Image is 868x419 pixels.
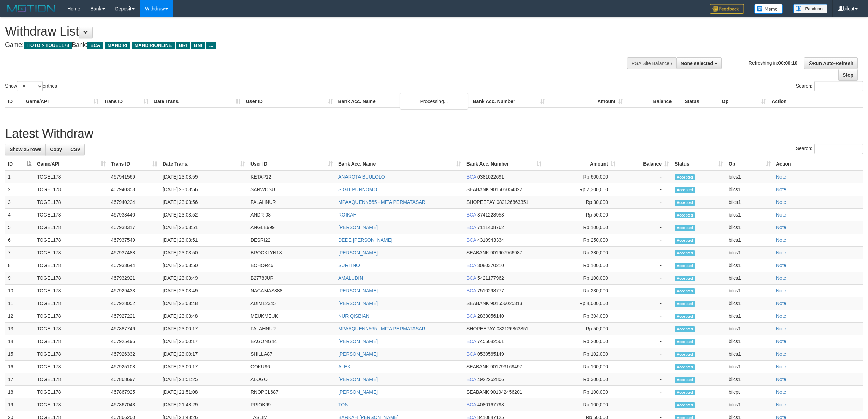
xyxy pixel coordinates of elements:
[66,144,85,155] a: CSV
[206,42,216,49] span: ...
[675,390,695,395] span: Accepted
[160,361,248,373] td: [DATE] 23:00:17
[338,351,378,357] a: [PERSON_NAME]
[776,250,786,256] a: Note
[776,225,786,230] a: Note
[544,259,618,272] td: Rp 100,000
[108,183,160,196] td: 467940353
[726,373,773,386] td: bilcs1
[338,288,378,293] a: [PERSON_NAME]
[160,234,248,247] td: [DATE] 23:03:51
[544,323,618,335] td: Rp 50,000
[5,373,34,386] td: 17
[681,61,713,66] span: None selected
[160,196,248,209] td: [DATE] 23:03:56
[726,297,773,310] td: bilcs1
[10,147,41,152] span: Show 25 rows
[796,81,863,91] label: Search:
[108,234,160,247] td: 467937549
[754,4,783,14] img: Button%20Memo.svg
[34,373,108,386] td: TOGEL178
[5,183,34,196] td: 2
[336,95,470,108] th: Bank Acc. Name
[160,158,248,170] th: Date Trans.: activate to sort column ascending
[675,200,695,206] span: Accepted
[618,196,672,209] td: -
[5,310,34,323] td: 12
[101,95,151,108] th: Trans ID
[544,183,618,196] td: Rp 2,300,000
[726,234,773,247] td: bilcs1
[248,335,336,348] td: BAGONG44
[544,361,618,373] td: Rp 100,000
[675,212,695,218] span: Accepted
[726,209,773,221] td: bilcs1
[477,263,504,268] span: Copy 3080370210 to clipboard
[132,42,175,49] span: MANDIRIONLINE
[248,373,336,386] td: ALOGO
[672,158,726,170] th: Status: activate to sort column ascending
[726,183,773,196] td: bilcs1
[776,364,786,369] a: Note
[108,221,160,234] td: 467938317
[34,310,108,323] td: TOGEL178
[466,288,476,293] span: BCA
[618,373,672,386] td: -
[477,339,504,344] span: Copy 7455082561 to clipboard
[490,187,522,192] span: Copy 901505054822 to clipboard
[544,272,618,285] td: Rp 100,000
[34,196,108,209] td: TOGEL178
[108,335,160,348] td: 467925496
[248,285,336,297] td: NAGAMAS888
[726,247,773,259] td: bilcs1
[544,196,618,209] td: Rp 30,000
[497,199,528,205] span: Copy 082126863351 to clipboard
[675,314,695,319] span: Accepted
[544,158,618,170] th: Amount: activate to sort column ascending
[544,221,618,234] td: Rp 100,000
[108,247,160,259] td: 467937488
[160,247,248,259] td: [DATE] 23:03:50
[87,42,103,49] span: BCA
[548,95,626,108] th: Amount
[23,95,101,108] th: Game/API
[160,348,248,361] td: [DATE] 23:00:17
[34,348,108,361] td: TOGEL178
[248,247,336,259] td: BROCKLYN18
[618,310,672,323] td: -
[336,158,464,170] th: Bank Acc. Name: activate to sort column ascending
[726,196,773,209] td: bilcs1
[176,42,190,49] span: BRI
[544,247,618,259] td: Rp 380,000
[776,326,786,331] a: Note
[477,288,504,293] span: Copy 7510298777 to clipboard
[776,174,786,180] a: Note
[675,225,695,231] span: Accepted
[776,402,786,407] a: Note
[160,373,248,386] td: [DATE] 21:51:25
[248,221,336,234] td: ANGLE999
[477,351,504,357] span: Copy 0530565149 to clipboard
[248,297,336,310] td: ADIM12345
[618,386,672,398] td: -
[544,310,618,323] td: Rp 304,000
[160,398,248,411] td: [DATE] 21:48:29
[108,259,160,272] td: 467933644
[160,259,248,272] td: [DATE] 23:03:50
[477,377,504,382] span: Copy 4922262806 to clipboard
[618,209,672,221] td: -
[627,57,676,69] div: PGA Site Balance /
[338,301,378,306] a: [PERSON_NAME]
[5,196,34,209] td: 3
[466,364,489,369] span: SEABANK
[5,234,34,247] td: 6
[726,310,773,323] td: bilcs1
[544,234,618,247] td: Rp 250,000
[466,212,476,218] span: BCA
[5,323,34,335] td: 13
[776,275,786,281] a: Note
[675,276,695,281] span: Accepted
[45,144,66,155] a: Copy
[776,237,786,243] a: Note
[108,348,160,361] td: 467926332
